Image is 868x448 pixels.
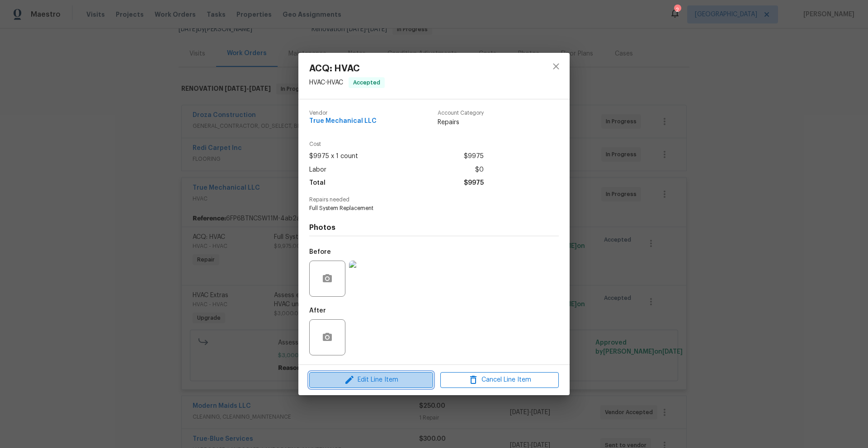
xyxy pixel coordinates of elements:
span: Labor [309,163,326,177]
span: Cost [309,141,484,147]
span: Accepted [349,78,384,87]
span: Repairs [438,118,484,127]
span: Repairs needed [309,197,559,203]
span: Cancel Line Item [443,374,556,386]
span: $9975 [464,177,484,190]
h5: After [309,308,326,314]
button: close [545,56,567,77]
span: Edit Line Item [312,374,430,386]
span: $9975 x 1 count [309,150,358,163]
span: Full System Replacement [309,205,534,212]
div: 2 [674,5,680,14]
span: ACQ: HVAC [309,64,385,74]
span: HVAC - HVAC [309,79,343,86]
span: Total [309,177,325,190]
h5: Before [309,249,331,255]
button: Edit Line Item [309,372,433,388]
span: Vendor [309,110,377,116]
span: True Mechanical LLC [309,118,377,125]
span: $0 [475,163,484,177]
span: $9975 [464,150,484,163]
button: Cancel Line Item [440,372,559,388]
span: Account Category [438,110,484,116]
h4: Photos [309,223,559,232]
